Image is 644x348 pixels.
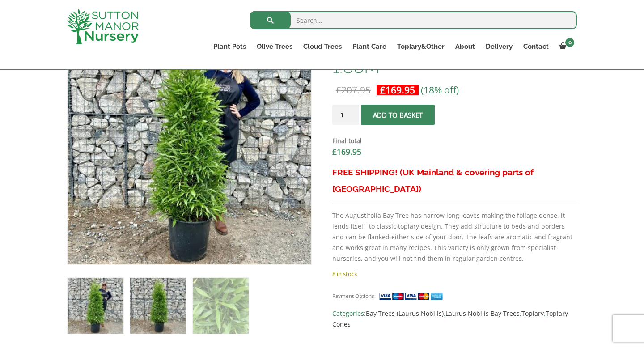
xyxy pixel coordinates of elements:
[565,38,574,47] span: 0
[250,11,577,29] input: Search...
[421,84,459,96] span: (18% off)
[251,40,298,53] a: Olive Trees
[380,84,386,96] span: £
[332,164,577,197] h3: FREE SHIPPING! (UK Mainland & covering parts of [GEOGRAPHIC_DATA])
[480,40,518,53] a: Delivery
[336,84,371,96] bdi: 207.95
[332,210,577,264] p: The Augustifolia Bay Tree has narrow long leaves making the foliage dense, it lends itself to cla...
[332,308,577,330] span: Categories: , , ,
[332,268,577,279] p: 8 in stock
[380,84,415,96] bdi: 169.95
[208,40,251,53] a: Plant Pots
[450,40,480,53] a: About
[332,136,577,146] dt: Final total
[366,309,444,318] a: Bay Trees (Laurus Nobilis)
[332,146,361,157] bdi: 169.95
[67,9,139,44] img: logo
[379,292,446,301] img: payment supported
[554,40,577,53] a: 0
[361,105,435,125] button: Add to basket
[193,278,249,334] img: Laurus nobilis - Angustifolia Bay Tree Cone/Pyramid 1.50-1.60M - Image 3
[332,20,577,76] h1: Laurus nobilis – Angustifolia Bay Tree Cone/Pyramid 1.50-1.60M
[336,84,341,96] span: £
[130,278,186,334] img: Laurus nobilis - Angustifolia Bay Tree Cone/Pyramid 1.50-1.60M - Image 2
[298,40,347,53] a: Cloud Trees
[392,40,450,53] a: Topiary&Other
[521,309,544,318] a: Topiary
[332,146,337,157] span: £
[332,293,376,299] small: Payment Options:
[332,105,359,125] input: Product quantity
[518,40,554,53] a: Contact
[68,278,123,334] img: Laurus nobilis - Angustifolia Bay Tree Cone/Pyramid 1.50-1.60M
[332,309,568,328] a: Topiary Cones
[347,40,392,53] a: Plant Care
[445,309,520,318] a: Laurus Nobilis Bay Trees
